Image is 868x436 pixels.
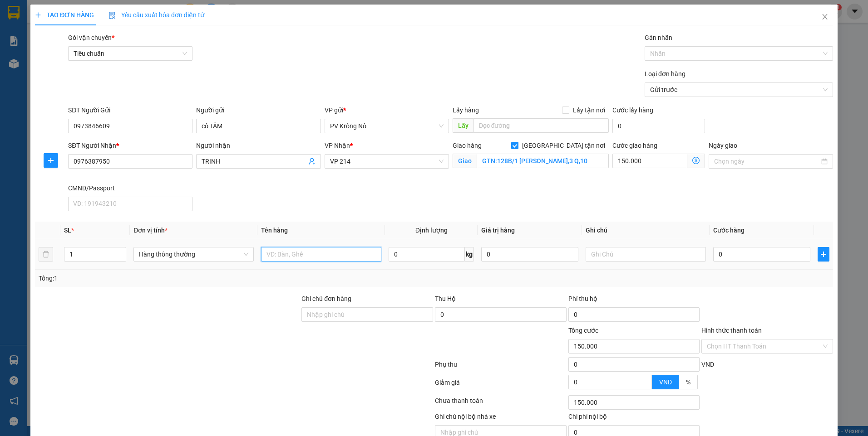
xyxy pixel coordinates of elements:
[692,157,700,164] span: dollar-circle
[261,247,381,262] input: VD: Bàn, Ghế
[453,107,479,114] span: Lấy hàng
[435,412,567,425] div: Ghi chú nội bộ nhà xe
[612,154,687,168] input: Cước giao hàng
[68,183,192,193] div: CMND/Passport
[39,273,335,283] div: Tổng: 1
[196,105,321,115] div: Người gửi
[569,105,609,115] span: Lấy tận nơi
[518,140,609,150] span: [GEOGRAPHIC_DATA] tận nơi
[435,295,456,302] span: Thu Hộ
[659,378,672,386] span: VND
[434,378,567,393] div: Giảm giá
[701,361,714,368] span: VND
[568,412,700,425] div: Chi phí nội bộ
[582,222,710,239] th: Ghi chú
[196,140,321,150] div: Người nhận
[325,105,449,115] div: VP gửi
[453,142,482,149] span: Giao hàng
[453,118,473,133] span: Lấy
[645,70,686,78] label: Loại đơn hàng
[465,247,474,262] span: kg
[686,378,690,386] span: %
[709,142,737,149] label: Ngày giao
[330,155,444,168] span: VP 214
[714,156,819,166] input: Ngày giao
[44,157,58,164] span: plus
[139,247,248,261] span: Hàng thông thường
[434,359,567,375] div: Phụ thu
[434,396,567,412] div: Chưa thanh toán
[612,107,653,114] label: Cước lấy hàng
[481,247,578,262] input: 0
[612,142,657,149] label: Cước giao hàng
[325,142,350,149] span: VP Nhận
[812,5,838,30] button: Close
[301,307,433,322] input: Ghi chú đơn hàng
[133,227,168,234] span: Đơn vị tính
[74,47,187,60] span: Tiêu chuẩn
[108,12,116,19] img: icon
[68,140,192,150] div: SĐT Người Nhận
[481,227,515,234] span: Giá trị hàng
[473,118,609,133] input: Dọc đường
[308,158,316,165] span: user-add
[415,227,448,234] span: Định lượng
[586,247,706,262] input: Ghi Chú
[261,227,288,234] span: Tên hàng
[35,11,94,19] span: TẠO ĐƠN HÀNG
[645,34,672,41] label: Gán nhãn
[701,327,762,334] label: Hình thức thanh toán
[818,251,829,258] span: plus
[68,105,192,115] div: SĐT Người Gửi
[330,119,444,133] span: PV Krông Nô
[35,12,41,18] span: plus
[44,153,58,168] button: plus
[477,154,609,168] input: Giao tận nơi
[568,327,598,334] span: Tổng cước
[39,247,53,262] button: delete
[818,247,829,262] button: plus
[713,227,745,234] span: Cước hàng
[821,13,829,20] span: close
[64,227,71,234] span: SL
[612,119,705,133] input: Cước lấy hàng
[650,83,828,97] span: Gửi trước
[568,294,700,307] div: Phí thu hộ
[453,154,477,168] span: Giao
[108,11,204,19] span: Yêu cầu xuất hóa đơn điện tử
[68,34,114,41] span: Gói vận chuyển
[301,295,351,302] label: Ghi chú đơn hàng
